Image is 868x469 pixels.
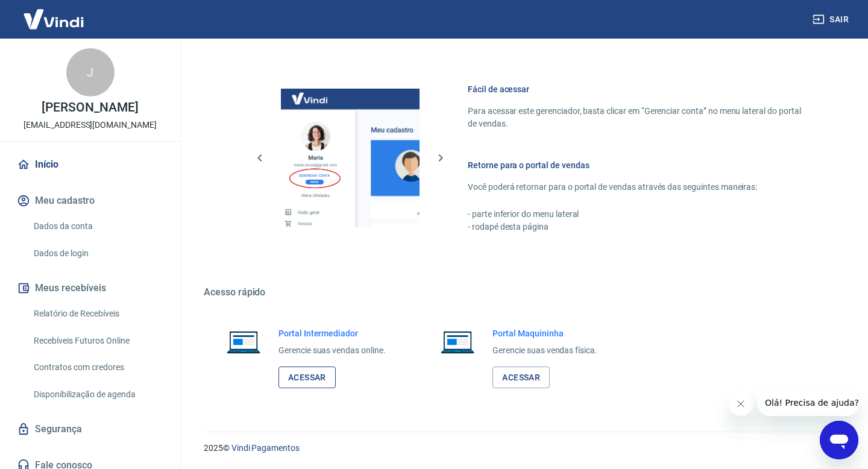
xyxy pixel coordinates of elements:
div: J [66,48,115,96]
img: Imagem de um notebook aberto [218,327,269,356]
a: Dados de login [29,241,166,266]
iframe: Botão para abrir a janela de mensagens [820,421,858,459]
button: Meus recebíveis [14,275,166,301]
button: Sair [810,8,854,31]
button: Meu cadastro [14,187,166,214]
p: Gerencie suas vendas online. [278,344,386,357]
a: Disponibilização de agenda [29,382,166,407]
img: Vindi [14,1,93,37]
p: - rodapé desta página [468,221,810,233]
a: Dados da conta [29,214,166,239]
a: Contratos com credores [29,355,166,380]
p: Gerencie suas vendas física. [492,344,597,357]
p: Para acessar este gerenciador, basta clicar em “Gerenciar conta” no menu lateral do portal de ven... [468,105,810,130]
a: Acessar [278,367,336,389]
a: Recebíveis Futuros Online [29,329,166,353]
h6: Fácil de acessar [468,83,810,95]
p: [PERSON_NAME] [42,101,138,114]
img: Imagem de um notebook aberto [432,327,483,356]
a: Início [14,151,166,178]
a: Segurança [14,416,166,442]
iframe: Mensagem da empresa [758,389,858,416]
p: Você poderá retornar para o portal de vendas através das seguintes maneiras: [468,181,810,194]
h6: Portal Intermediador [278,327,386,339]
p: [EMAIL_ADDRESS][DOMAIN_NAME] [24,119,157,131]
h6: Retorne para o portal de vendas [468,159,810,171]
p: 2025 © [204,442,839,455]
a: Vindi Pagamentos [231,443,300,453]
p: - parte inferior do menu lateral [468,208,810,221]
span: Olá! Precisa de ajuda? [7,8,101,18]
a: Acessar [492,367,550,389]
a: Relatório de Recebíveis [29,301,166,326]
h6: Portal Maquininha [492,327,597,339]
iframe: Fechar mensagem [729,392,753,416]
h5: Acesso rápido [204,286,839,298]
img: Imagem da dashboard mostrando o botão de gerenciar conta na sidebar no lado esquerdo [281,89,420,227]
